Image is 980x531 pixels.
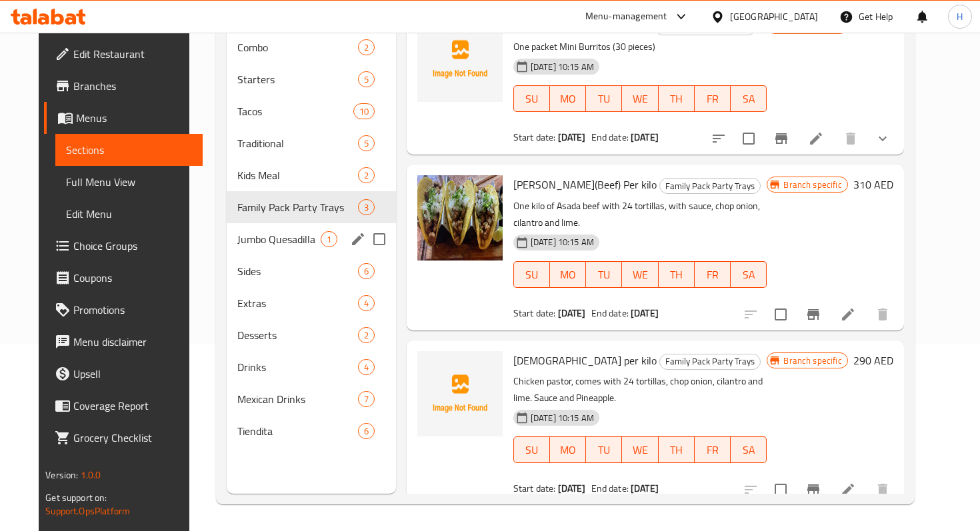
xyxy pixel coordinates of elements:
[660,179,760,194] span: Family Pack Party Trays
[513,436,550,463] button: SU
[736,265,761,284] span: SA
[622,261,658,288] button: WE
[227,159,396,191] div: Kids Meal2
[66,206,191,222] span: Edit Menu
[359,361,374,374] span: 4
[73,302,191,318] span: Promotions
[73,430,191,446] span: Grocery Checklist
[550,436,586,463] button: MO
[358,135,375,151] div: items
[44,294,202,326] a: Promotions
[853,351,893,370] h6: 290 AED
[513,39,767,55] p: One packet Mini Burritos (30 pieces)
[513,85,550,112] button: SU
[550,261,586,288] button: MO
[237,135,358,151] span: Traditional
[237,327,358,343] div: Desserts
[731,261,767,288] button: SA
[627,89,653,109] span: WE
[631,129,659,146] b: [DATE]
[700,89,725,109] span: FR
[44,326,202,358] a: Menu disclaimer
[359,73,374,86] span: 5
[44,38,202,70] a: Edit Restaurant
[44,390,202,422] a: Coverage Report
[237,263,358,279] span: Sides
[348,229,368,249] button: edit
[359,265,374,278] span: 6
[778,179,847,191] span: Branch specific
[555,440,581,460] span: MO
[66,174,191,190] span: Full Menu View
[227,319,396,351] div: Desserts2
[359,201,374,214] span: 3
[358,359,375,375] div: items
[736,440,761,460] span: SA
[853,17,893,35] h6: 300 AED
[55,198,202,230] a: Edit Menu
[227,287,396,319] div: Extras4
[73,238,191,254] span: Choice Groups
[359,41,374,54] span: 2
[358,199,375,215] div: items
[513,304,556,322] span: Start date:
[659,261,695,288] button: TH
[417,175,503,261] img: Carne Asada(Beef) Per kilo
[237,391,358,407] span: Mexican Drinks
[81,466,101,484] span: 1.0.0
[237,359,358,375] span: Drinks
[664,440,689,460] span: TH
[359,297,374,310] span: 4
[622,436,658,463] button: WE
[358,39,375,55] div: items
[767,300,795,328] span: Select to update
[867,123,899,155] button: show more
[513,129,556,146] span: Start date:
[513,373,767,406] p: Chicken pastor, comes with 24 tortillas, chop onion, cilantro and lime. Sauce and Pineapple.
[519,265,545,284] span: SU
[44,358,202,390] a: Upsell
[45,489,107,506] span: Get support on:
[867,474,899,506] button: delete
[591,480,629,497] span: End date:
[808,131,824,147] a: Edit menu item
[237,103,353,119] div: Tacos
[358,423,375,439] div: items
[353,103,375,119] div: items
[417,17,503,102] img: Mini Burrito Fiesta Pack 30 pcs
[627,440,653,460] span: WE
[227,255,396,287] div: Sides6
[227,223,396,255] div: Jumbo Quesadilla1edit
[237,39,358,55] span: Combo
[358,391,375,407] div: items
[695,436,731,463] button: FR
[73,334,191,350] span: Menu disclaimer
[736,89,761,109] span: SA
[586,436,622,463] button: TU
[359,169,374,182] span: 2
[44,102,202,134] a: Menus
[513,175,657,195] span: [PERSON_NAME](Beef) Per kilo
[525,61,599,73] span: [DATE] 10:15 AM
[586,261,622,288] button: TU
[525,412,599,424] span: [DATE] 10:15 AM
[695,261,731,288] button: FR
[55,134,202,166] a: Sections
[513,350,657,370] span: [DEMOGRAPHIC_DATA] per kilo
[237,231,321,247] span: Jumbo Quesadilla
[73,46,191,62] span: Edit Restaurant
[797,474,829,506] button: Branch-specific-item
[591,304,629,322] span: End date:
[558,129,586,146] b: [DATE]
[659,436,695,463] button: TH
[631,304,659,322] b: [DATE]
[359,425,374,438] span: 6
[237,423,358,439] div: Tiendita
[76,110,191,126] span: Menus
[586,85,622,112] button: TU
[237,199,358,215] div: Family Pack Party Trays
[73,78,191,94] span: Branches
